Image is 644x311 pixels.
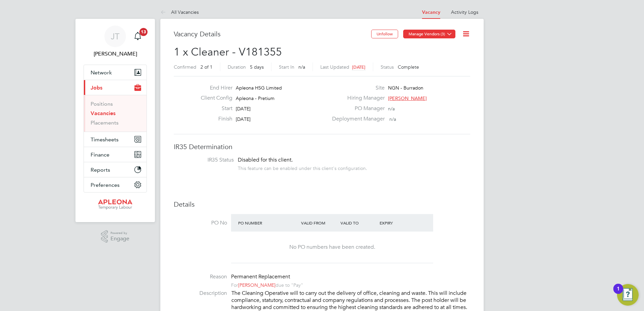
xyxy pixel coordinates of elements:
[84,50,147,58] span: Julie Tante
[388,85,423,91] span: NGN - Burradon
[174,290,227,297] label: Description
[84,162,147,177] button: Reports
[371,30,398,38] button: Unfollow
[231,280,303,288] div: For due to "Pay"
[231,273,290,280] span: Permanent Replacement
[250,64,264,70] span: 5 days
[84,132,147,147] button: Timesheets
[389,116,396,122] span: n/a
[238,282,276,288] a: [PERSON_NAME]
[98,199,132,210] img: apleona-logo-retina.png
[352,64,365,70] span: [DATE]
[388,95,427,101] span: [PERSON_NAME]
[91,119,119,126] a: Placements
[91,167,110,173] span: Reports
[378,217,417,229] div: Expiry
[91,151,109,158] span: Finance
[91,136,119,143] span: Timesheets
[195,105,232,112] label: Start
[110,236,129,242] span: Engage
[91,69,112,76] span: Network
[91,182,120,188] span: Preferences
[139,28,148,36] span: 13
[131,26,144,47] a: 13
[174,45,282,59] span: 1 x Cleaner - V181355
[236,95,275,101] span: Apleona - Pretium
[174,30,371,38] h3: Vacancy Details
[298,64,305,70] span: n/a
[299,217,339,229] div: Valid From
[91,101,113,107] a: Positions
[403,30,455,38] button: Manage Vendors (3)
[84,95,147,132] div: Jobs
[381,64,394,70] label: Status
[75,19,155,222] nav: Main navigation
[195,95,232,102] label: Client Config
[238,157,293,163] span: Disabled for this client.
[160,9,199,15] a: All Vacancies
[84,147,147,162] button: Finance
[195,115,232,123] label: Finish
[320,64,349,70] label: Last Updated
[238,244,426,251] div: No PO numbers have been created.
[238,164,367,171] div: This feature can be enabled under this client's configuration.
[84,80,147,95] button: Jobs
[84,177,147,192] button: Preferences
[101,230,130,243] a: Powered byEngage
[174,273,227,280] label: Reason
[339,217,378,229] div: Valid To
[328,95,385,102] label: Hiring Manager
[181,157,234,164] label: IR35 Status
[236,85,282,91] span: Apleona HSG Limited
[174,219,227,227] label: PO No
[328,105,385,112] label: PO Manager
[228,64,246,70] label: Duration
[174,142,470,151] h3: IR35 Determination
[174,64,196,70] label: Confirmed
[328,84,385,92] label: Site
[388,106,395,112] span: n/a
[111,32,120,41] span: JT
[91,84,102,91] span: Jobs
[236,116,251,122] span: [DATE]
[84,65,147,80] button: Network
[200,64,213,70] span: 2 of 1
[236,106,251,112] span: [DATE]
[84,26,147,58] a: JT[PERSON_NAME]
[174,200,470,209] h3: Details
[422,9,440,15] a: Vacancy
[84,199,147,210] a: Go to home page
[91,110,116,116] a: Vacancies
[110,230,129,236] span: Powered by
[617,289,620,298] div: 1
[328,115,385,123] label: Deployment Manager
[236,217,299,229] div: PO Number
[195,84,232,92] label: End Hirer
[617,284,639,306] button: Open Resource Center, 1 new notification
[451,9,478,15] a: Activity Logs
[398,64,419,70] span: Complete
[279,64,294,70] label: Start In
